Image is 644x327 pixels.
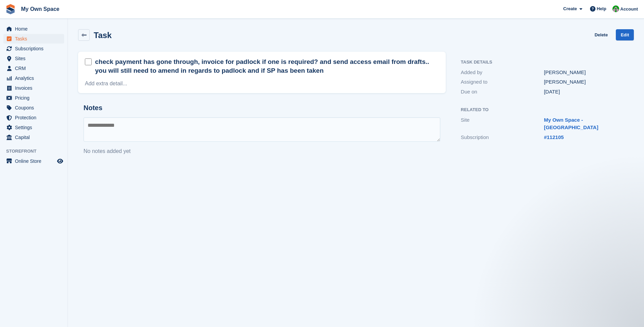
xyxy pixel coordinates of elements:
a: Add extra detail... [85,81,127,86]
a: menu [3,34,64,44]
div: [PERSON_NAME] [544,78,627,86]
span: Analytics [15,73,56,83]
span: Settings [15,123,56,132]
span: Tasks [15,34,56,44]
span: No notes added yet [84,148,131,154]
img: stora-icon-8386f47178a22dfd0bd8f6a31ec36ba5ce8667c1dd55bd0f319d3a0aa187defe.svg [5,4,16,14]
div: Subscription [461,134,544,141]
div: [PERSON_NAME] [544,69,627,76]
span: Home [15,24,56,34]
span: Sites [15,54,56,63]
a: menu [3,24,64,34]
h2: Related to [461,107,627,113]
span: Subscriptions [15,44,56,53]
a: menu [3,83,64,93]
h2: Notes [84,104,440,112]
span: Create [563,5,577,12]
a: My Own Space - [GEOGRAPHIC_DATA] [544,117,598,131]
div: Due on [461,88,544,96]
a: menu [3,44,64,53]
a: Delete [594,29,608,40]
span: Protection [15,113,56,122]
span: Storefront [6,148,68,155]
img: Paula Harris [612,5,619,12]
a: menu [3,103,64,113]
h2: Task [94,31,112,40]
a: menu [3,93,64,103]
div: Assigned to [461,78,544,86]
span: Account [620,6,638,13]
a: Edit [616,29,634,40]
a: menu [3,133,64,142]
span: CRM [15,64,56,73]
span: Help [597,5,606,12]
a: menu [3,123,64,132]
a: menu [3,73,64,83]
a: menu [3,64,64,73]
span: Coupons [15,103,56,113]
span: Online Store [15,156,56,166]
h2: Task Details [461,60,627,65]
a: menu [3,156,64,166]
span: Capital [15,133,56,142]
span: Invoices [15,83,56,93]
a: menu [3,54,64,63]
a: #112105 [544,134,564,140]
div: Site [461,116,544,132]
a: Preview store [56,157,64,165]
a: My Own Space [18,3,62,15]
div: Added by [461,69,544,76]
h2: check payment has gone through, invoice for padlock if one is required? and send access email fro... [95,57,439,75]
a: menu [3,113,64,122]
div: [DATE] [544,88,627,96]
span: Pricing [15,93,56,103]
